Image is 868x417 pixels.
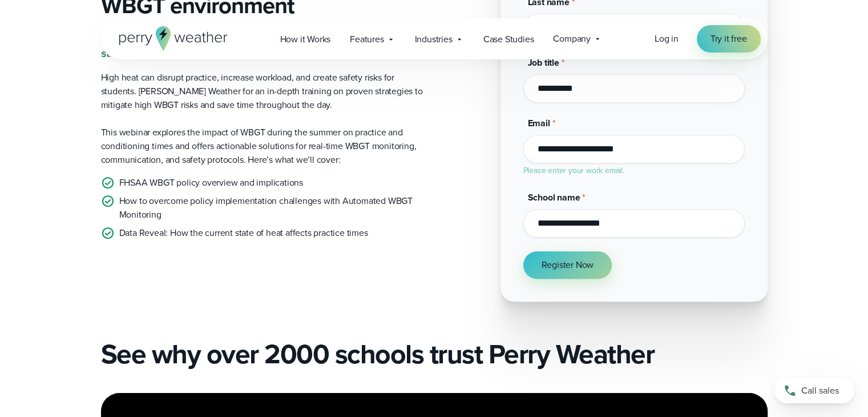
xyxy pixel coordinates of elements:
span: Email [528,117,550,130]
span: Call sales [801,384,839,398]
h2: See why over 2000 schools trust Perry Weather [101,338,768,370]
span: Job title [528,56,559,69]
p: FHSAA WBGT policy overview and implications [119,176,303,190]
label: Please enter your work email. [523,165,624,177]
a: How it Works [271,27,341,51]
a: Case Studies [474,27,544,51]
span: Case Studies [483,33,534,46]
button: Register Now [523,251,612,279]
span: How it Works [280,33,331,46]
p: Data Reveal: How the current state of heat affects practice times [119,226,368,240]
span: Register Now [542,258,594,272]
span: Features [350,33,383,46]
a: Try it free [697,25,761,53]
span: School name [528,191,580,204]
p: High heat can disrupt practice, increase workload, and create safety risks for students. [PERSON_... [101,71,425,112]
p: This webinar explores the impact of WBGT during the summer on practice and conditioning times and... [101,126,425,167]
span: Industries [415,33,453,46]
span: Company [553,32,591,46]
p: How to overcome policy implementation challenges with Automated WBGT Monitoring [119,194,425,222]
a: Log in [655,32,679,46]
span: Try it free [710,32,747,46]
a: Call sales [774,378,854,403]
